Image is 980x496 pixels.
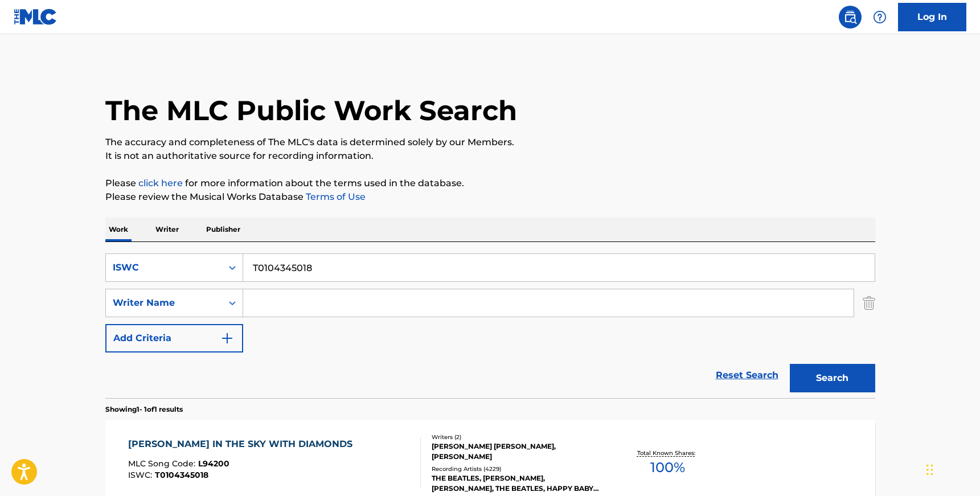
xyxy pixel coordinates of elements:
[432,441,604,462] div: [PERSON_NAME] [PERSON_NAME], [PERSON_NAME]
[155,470,208,480] span: T0104345018
[105,324,243,352] button: Add Criteria
[152,218,182,241] p: Writer
[923,441,980,496] iframe: Chat Widget
[14,9,58,25] img: MLC Logo
[868,6,891,28] div: Help
[105,93,517,128] h1: The MLC Public Work Search
[650,457,685,478] span: 100 %
[790,364,875,392] button: Search
[710,363,784,388] a: Reset Search
[105,218,132,241] p: Work
[432,473,604,494] div: THE BEATLES, [PERSON_NAME], [PERSON_NAME], THE BEATLES, HAPPY BABY LULLABY BAND, THE BEATLES, THE...
[105,136,875,149] p: The accuracy and completeness of The MLC's data is determined solely by our Members.
[105,404,183,415] p: Showing 1 - 1 of 1 results
[113,296,215,310] div: Writer Name
[105,253,875,398] form: Search Form
[843,10,857,24] img: search
[637,449,698,457] p: Total Known Shares:
[432,433,604,441] div: Writers ( 2 )
[138,178,183,188] a: click here
[863,289,875,317] img: Delete Criterion
[198,458,229,469] span: L94200
[898,3,966,31] a: Log In
[105,177,875,190] p: Please for more information about the terms used in the database.
[432,465,604,473] div: Recording Artists ( 4229 )
[839,6,862,28] a: Public Search
[304,191,366,202] a: Terms of Use
[128,437,358,451] div: [PERSON_NAME] IN THE SKY WITH DIAMONDS
[105,149,875,163] p: It is not an authoritative source for recording information.
[873,10,887,24] img: help
[105,190,875,204] p: Please review the Musical Works Database
[220,331,234,345] img: 9d2ae6d4665cec9f34b9.svg
[203,218,244,241] p: Publisher
[128,458,198,469] span: MLC Song Code :
[113,261,215,274] div: ISWC
[128,470,155,480] span: ISWC :
[926,453,933,487] div: Drag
